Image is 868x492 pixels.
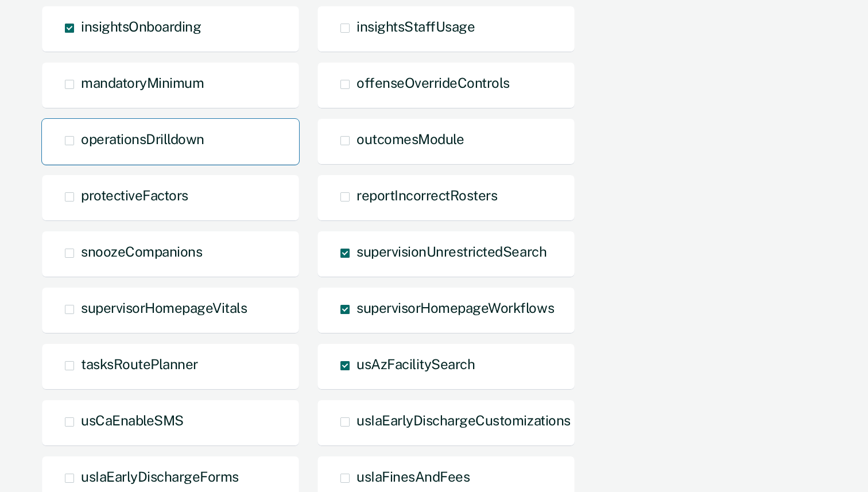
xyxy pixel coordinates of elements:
span: supervisorHomepageWorkflows [356,300,554,316]
span: snoozeCompanions [81,243,202,259]
span: offenseOverrideControls [356,75,510,91]
span: operationsDrilldown [81,131,204,147]
span: supervisorHomepageVitals [81,300,247,316]
span: mandatoryMinimum [81,75,204,91]
span: usIaEarlyDischargeCustomizations [356,412,571,428]
span: insightsOnboarding [81,18,201,34]
span: usAzFacilitySearch [356,356,475,372]
span: usCaEnableSMS [81,412,184,428]
span: tasksRoutePlanner [81,356,198,372]
span: insightsStaffUsage [356,18,475,34]
span: supervisionUnrestrictedSearch [356,243,547,259]
span: outcomesModule [356,131,464,147]
span: usIaFinesAndFees [356,468,470,485]
span: usIaEarlyDischargeForms [81,468,239,485]
span: protectiveFactors [81,187,188,203]
span: reportIncorrectRosters [356,187,497,203]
